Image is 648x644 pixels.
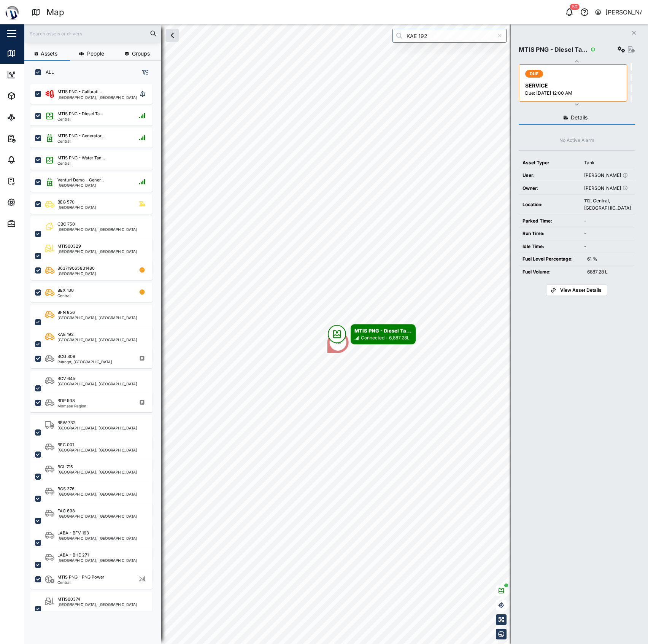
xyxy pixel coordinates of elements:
[57,155,105,161] div: MTIS PNG - Water Tan...
[361,334,410,342] div: Connected - 6,887.28L
[523,230,577,237] div: Run Time:
[57,536,137,540] div: [GEOGRAPHIC_DATA], [GEOGRAPHIC_DATA]
[57,508,75,514] div: FAC 698
[57,603,137,606] div: [GEOGRAPHIC_DATA], [GEOGRAPHIC_DATA]
[57,558,137,562] div: [GEOGRAPHIC_DATA], [GEOGRAPHIC_DATA]
[57,316,137,320] div: [GEOGRAPHIC_DATA], [GEOGRAPHIC_DATA]
[560,285,602,296] span: View Asset Details
[57,183,104,187] div: [GEOGRAPHIC_DATA]
[570,4,580,10] div: 50
[525,81,622,90] div: SERVICE
[57,272,96,275] div: [GEOGRAPHIC_DATA]
[57,375,75,382] div: BCV 645
[584,197,631,211] div: 112, Central, [GEOGRAPHIC_DATA]
[57,265,95,272] div: 863719065831480
[57,404,86,408] div: Momase Region
[523,185,577,192] div: Owner:
[57,448,137,452] div: [GEOGRAPHIC_DATA], [GEOGRAPHIC_DATA]
[327,331,349,354] div: Map marker
[57,89,102,95] div: MTIS PNG - Calibrati...
[57,309,75,316] div: BFN 856
[571,115,588,120] span: Details
[523,201,577,208] div: Location:
[57,574,104,580] div: MTIS PNG - PNG Power
[57,221,75,227] div: CBC 750
[57,353,75,360] div: BCG 808
[57,552,89,558] div: LABA - BHE 271
[20,198,47,207] div: Settings
[587,256,631,263] div: 61 %
[29,28,157,39] input: Search assets or drivers
[559,137,594,144] div: No Active Alarm
[523,159,577,167] div: Asset Type:
[57,199,75,205] div: BEG 570
[57,95,137,99] div: [GEOGRAPHIC_DATA], [GEOGRAPHIC_DATA]
[392,29,507,43] input: Search by People, Asset, Geozone or Place
[57,243,81,250] div: MTIS00329
[523,172,577,179] div: User:
[20,113,38,121] div: Sites
[57,111,103,117] div: MTIS PNG - Diesel Ta...
[523,243,577,250] div: Idle Time:
[57,360,112,364] div: Ruango, [GEOGRAPHIC_DATA]
[525,90,622,97] div: Due: [DATE] 12:00 AM
[57,398,75,404] div: BDP 938
[4,4,21,21] img: Main Logo
[523,218,577,225] div: Parked Time:
[20,134,46,143] div: Reports
[41,69,54,75] label: ALL
[57,227,137,231] div: [GEOGRAPHIC_DATA], [GEOGRAPHIC_DATA]
[605,8,642,17] div: [PERSON_NAME]
[57,492,137,496] div: [GEOGRAPHIC_DATA], [GEOGRAPHIC_DATA]
[530,70,539,77] span: DUE
[57,250,137,253] div: [GEOGRAPHIC_DATA], [GEOGRAPHIC_DATA]
[57,294,74,297] div: Central
[584,185,631,192] div: [PERSON_NAME]
[57,331,74,338] div: KAE 192
[20,49,37,57] div: Map
[57,464,73,470] div: BGL 715
[57,486,75,492] div: BGS 376
[57,287,74,294] div: BEX 130
[57,530,89,536] div: LABA - BFV 163
[57,161,105,165] div: Central
[57,580,104,584] div: Central
[41,51,57,56] span: Assets
[57,117,103,121] div: Central
[57,382,137,386] div: [GEOGRAPHIC_DATA], [GEOGRAPHIC_DATA]
[57,442,74,448] div: BFC 001
[584,230,631,237] div: -
[57,420,76,426] div: BEW 732
[584,159,631,167] div: Tank
[20,156,43,164] div: Alarms
[20,219,42,228] div: Admin
[46,6,64,19] div: Map
[57,338,137,342] div: [GEOGRAPHIC_DATA], [GEOGRAPHIC_DATA]
[584,243,631,250] div: -
[24,24,648,644] canvas: Map
[335,338,341,347] div: 15
[20,177,41,185] div: Tasks
[132,51,150,56] span: Groups
[57,426,137,430] div: [GEOGRAPHIC_DATA], [GEOGRAPHIC_DATA]
[546,285,607,296] a: View Asset Details
[584,218,631,225] div: -
[57,596,80,603] div: MTIS00374
[57,514,137,518] div: [GEOGRAPHIC_DATA], [GEOGRAPHIC_DATA]
[57,470,137,474] div: [GEOGRAPHIC_DATA], [GEOGRAPHIC_DATA]
[523,269,580,276] div: Fuel Volume:
[523,256,580,263] div: Fuel Level Percentage:
[519,45,588,54] div: MTIS PNG - Diesel Ta...
[57,205,96,209] div: [GEOGRAPHIC_DATA]
[57,133,105,139] div: MTIS PNG - Generator...
[20,92,43,100] div: Assets
[328,324,416,344] div: Map marker
[587,269,631,276] div: 6887.28 L
[87,51,104,56] span: People
[57,139,105,143] div: Central
[354,327,412,334] div: MTIS PNG - Diesel Ta...
[584,172,631,179] div: [PERSON_NAME]
[20,70,54,79] div: Dashboard
[57,177,104,183] div: Venturi Demo - Gener...
[30,81,161,638] div: grid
